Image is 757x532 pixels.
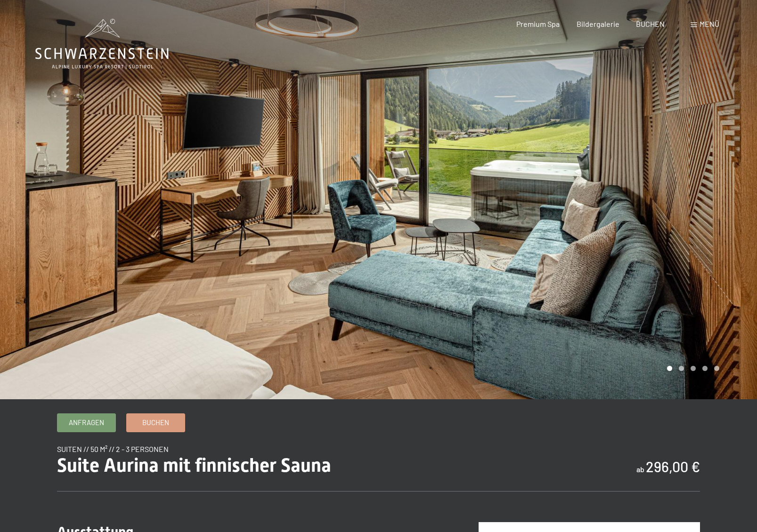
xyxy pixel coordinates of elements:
[142,418,169,427] span: Buchen
[57,414,115,432] a: Anfragen
[69,418,104,427] span: Anfragen
[636,465,644,474] span: ab
[57,444,169,453] span: Suiten // 50 m² // 2 - 3 Personen
[127,414,185,432] a: Buchen
[577,19,619,28] a: Bildergalerie
[516,19,560,28] a: Premium Spa
[57,454,331,476] span: Suite Aurina mit finnischer Sauna
[700,19,719,28] span: Menü
[636,19,665,28] a: BUCHEN
[646,458,700,475] b: 296,00 €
